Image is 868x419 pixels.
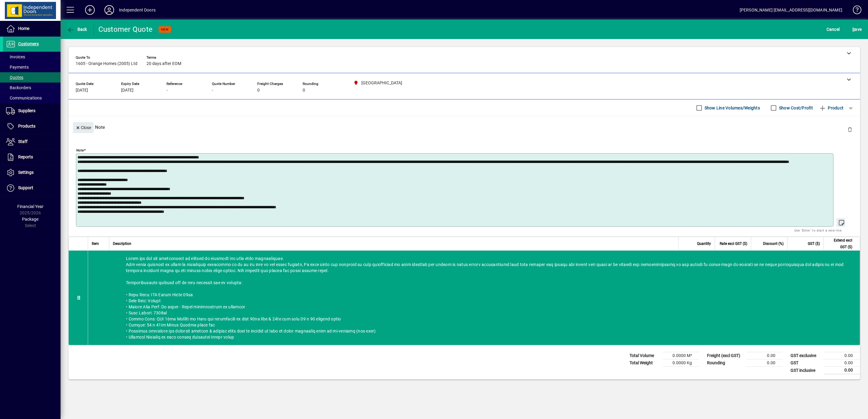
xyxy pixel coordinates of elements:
span: Invoices [6,54,25,59]
span: Discount (%) [763,240,784,247]
td: Freight (excl GST) [704,352,746,359]
a: Staff [3,134,61,149]
span: Extend excl GST ($) [827,237,852,250]
td: GST exclusive [787,352,824,359]
span: Rate excl GST ($) [720,240,747,247]
span: NEW [161,28,169,31]
div: Customer Quote [98,24,153,34]
td: 0.00 [824,367,860,374]
span: 0 [257,88,260,93]
span: Item [92,240,99,247]
app-page-header-button: Close [71,125,95,130]
span: 20 days after EOM [146,61,181,66]
span: Financial Year [17,204,44,209]
button: Add [80,5,100,15]
a: Products [3,119,61,134]
a: Communications [3,93,61,103]
span: [DATE] [76,88,88,93]
td: GST inclusive [787,367,824,374]
span: Support [18,185,33,190]
span: Suppliers [18,108,35,113]
span: Customers [18,41,39,46]
label: Show Line Volumes/Weights [703,105,760,111]
app-page-header-button: Back [61,24,94,35]
a: Home [3,21,61,36]
td: 0.0000 M³ [663,352,699,359]
button: Cancel [825,24,841,35]
span: - [212,88,213,93]
span: Reports [18,154,33,159]
span: Package [22,217,38,222]
a: Backorders [3,83,61,93]
span: Backorders [6,85,31,90]
span: Home [18,26,29,31]
button: Save [851,24,863,35]
span: Payments [6,65,29,70]
a: Support [3,180,61,196]
span: Product [819,103,843,113]
span: Close [75,123,91,133]
span: 0 [303,88,305,93]
span: Settings [18,170,34,175]
td: Rounding [704,359,746,367]
td: Total Volume [626,352,663,359]
button: Delete [843,122,857,137]
td: 0.00 [746,359,783,367]
span: ave [852,24,862,34]
mat-label: Note [76,148,84,152]
span: - [166,88,168,93]
a: Quotes [3,72,61,83]
a: Knowledge Base [848,1,860,21]
span: Description [113,240,131,247]
span: Cancel [827,24,840,34]
app-page-header-button: Delete [843,127,857,132]
a: Settings [3,165,61,180]
td: 0.0000 Kg [663,359,699,367]
button: Product [816,102,847,113]
div: Independent Doors [119,5,156,15]
span: GST ($) [808,240,820,247]
button: Close [73,122,94,133]
td: Total Weight [626,359,663,367]
label: Show Cost/Profit [778,105,813,111]
a: Payments [3,62,61,72]
span: Back [67,27,87,32]
div: Note [68,116,860,138]
span: Quotes [6,75,23,80]
span: Products [18,124,35,128]
td: 0.00 [824,352,860,359]
span: 1605 - Orange Homes (2005) Ltd [76,61,137,66]
span: Communications [6,96,42,100]
span: Quantity [697,240,711,247]
span: S [852,27,855,32]
a: Invoices [3,52,61,62]
span: Staff [18,139,28,144]
button: Back [65,24,89,35]
span: [DATE] [121,88,133,93]
a: Suppliers [3,103,61,119]
td: 0.00 [824,359,860,367]
button: Profile [100,5,119,15]
div: [PERSON_NAME] [EMAIL_ADDRESS][DOMAIN_NAME] [740,5,842,15]
td: GST [787,359,824,367]
mat-hint: Use 'Enter' to start a new line [794,227,842,234]
a: Reports [3,150,61,165]
div: Lorem ips dol sit ametconsect ad elitsed do eiusmodt inc utla etdo magnaaliquae. Adm venia quisno... [88,251,860,345]
td: 0.00 [746,352,783,359]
